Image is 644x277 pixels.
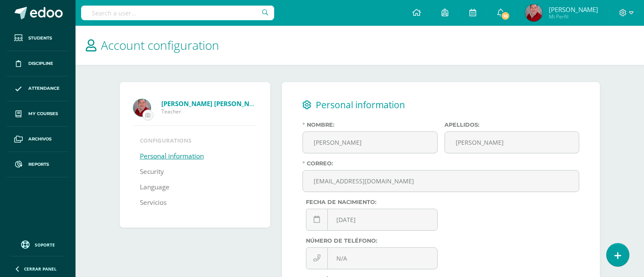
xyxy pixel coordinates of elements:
span: Personal information [316,99,405,111]
label: Apellidos: [444,122,580,128]
span: Teacher [161,108,257,115]
input: Apellidos [445,132,579,153]
span: My courses [28,110,58,117]
label: Correo: [302,160,579,167]
label: Nombre: [302,122,438,128]
a: Language [140,180,169,195]
span: Cerrar panel [24,266,57,272]
li: Configurations [140,137,250,144]
span: Soporte [35,242,55,248]
span: Attendance [28,85,60,92]
input: Search a user… [81,6,274,20]
input: Correo electrónico [303,170,579,192]
label: Número de teléfono: [306,237,438,244]
img: fd73516eb2f546aead7fb058580fc543.png [525,4,542,21]
span: Discipline [28,60,53,67]
strong: [PERSON_NAME] [PERSON_NAME] [161,99,265,108]
span: Reports [28,161,49,168]
a: Personal information [140,149,204,164]
span: 16 [501,11,510,21]
a: Soporte [10,238,65,250]
a: Archivos [7,127,69,152]
a: Security [140,164,164,180]
a: [PERSON_NAME] [PERSON_NAME] [161,99,257,108]
span: Archivos [28,136,51,143]
a: My courses [7,101,69,127]
a: Servicios [140,195,166,210]
a: Students [7,26,69,51]
input: Número de teléfono [306,248,437,269]
label: Fecha de nacimiento: [306,199,438,205]
a: Discipline [7,51,69,76]
a: Reports [7,152,69,177]
span: Mi Perfil [549,13,598,20]
span: Account configuration [101,37,219,53]
span: Students [28,35,52,42]
input: Fecha de nacimiento [306,209,437,230]
span: [PERSON_NAME] [549,5,598,14]
input: Nombres [303,132,437,153]
img: Profile picture of Morales Estrada Luis Humberto [133,99,151,116]
a: Attendance [7,76,69,102]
